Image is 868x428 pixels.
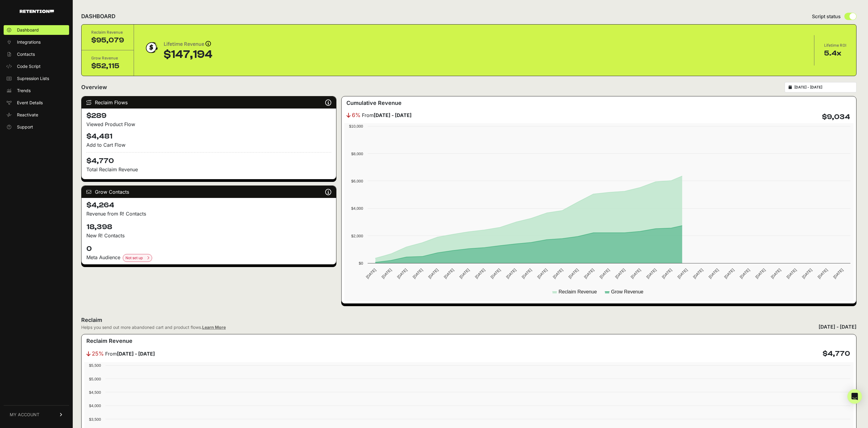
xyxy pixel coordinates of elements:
[89,363,101,368] text: $5,500
[822,112,850,122] h4: $9,034
[4,122,69,132] a: Support
[17,51,35,57] span: Contacts
[4,110,69,120] a: Reactivate
[489,268,501,279] text: [DATE]
[81,12,115,21] h2: DASHBOARD
[86,121,331,128] div: Viewed Product Flow
[89,390,101,395] text: $4,500
[17,88,31,94] span: Trends
[17,39,41,45] span: Integrations
[824,48,846,58] div: 5.4x
[4,37,69,47] a: Integrations
[91,35,124,45] div: $95,079
[521,268,532,279] text: [DATE]
[723,268,735,279] text: [DATE]
[412,268,423,279] text: [DATE]
[81,324,226,330] div: Helps you send out more abandoned cart and product flows.
[739,268,750,279] text: [DATE]
[4,86,69,95] a: Trends
[17,100,43,106] span: Event Details
[86,222,331,232] h4: 18,398
[824,42,846,48] div: Lifetime ROI
[708,268,719,279] text: [DATE]
[352,111,361,119] span: 6%
[89,417,101,422] text: $3,500
[86,254,331,262] div: Meta Audience
[583,268,595,279] text: [DATE]
[89,377,101,381] text: $5,000
[86,132,331,141] h4: $4,481
[91,29,124,35] div: Reclaim Revenue
[443,268,455,279] text: [DATE]
[770,268,782,279] text: [DATE]
[661,268,673,279] text: [DATE]
[459,268,470,279] text: [DATE]
[351,206,363,211] text: $4,000
[396,268,408,279] text: [DATE]
[17,124,33,130] span: Support
[536,268,548,279] text: [DATE]
[692,268,704,279] text: [DATE]
[4,49,69,59] a: Contacts
[4,74,69,83] a: Supression Lists
[351,152,363,156] text: $8,000
[91,55,124,61] div: Grow Revenue
[117,351,155,357] strong: [DATE] - [DATE]
[374,112,412,118] strong: [DATE] - [DATE]
[92,349,104,358] span: 25%
[816,268,828,279] text: [DATE]
[17,63,41,69] span: Code Script
[86,232,331,239] p: New R! Contacts
[81,316,226,324] h2: Reclaim
[4,98,69,108] a: Event Details
[105,350,155,357] span: From
[20,10,54,13] img: Retention.com
[349,124,363,129] text: $10,000
[164,40,212,48] div: Lifetime Revenue
[17,75,49,82] span: Supression Lists
[567,268,579,279] text: [DATE]
[86,337,132,345] h3: Reclaim Revenue
[359,261,363,266] text: $0
[86,200,331,210] h4: $4,264
[474,268,486,279] text: [DATE]
[17,112,38,118] span: Reactivate
[630,268,642,279] text: [DATE]
[427,268,439,279] text: [DATE]
[4,62,69,71] a: Code Script
[144,40,159,55] img: dollar-coin-05c43ed7efb7bc0c12610022525b4bbbb207c7efeef5aecc26f025e68dcafac9.png
[91,61,124,71] div: $52,115
[801,268,813,279] text: [DATE]
[754,268,766,279] text: [DATE]
[82,96,336,109] div: Reclaim Flows
[351,234,363,238] text: $2,000
[611,289,643,294] text: Grow Revenue
[86,141,331,149] div: Add to Cart Flow
[86,244,331,254] h4: 0
[505,268,517,279] text: [DATE]
[676,268,688,279] text: [DATE]
[819,323,856,330] div: [DATE] - [DATE]
[599,268,610,279] text: [DATE]
[17,27,39,33] span: Dashboard
[812,13,841,20] span: Script status
[362,112,412,119] span: From
[10,412,39,418] span: MY ACCOUNT
[86,166,331,173] p: Total Reclaim Revenue
[4,405,69,424] a: MY ACCOUNT
[86,210,331,217] p: Revenue from R! Contacts
[832,268,844,279] text: [DATE]
[381,268,392,279] text: [DATE]
[4,25,69,35] a: Dashboard
[86,152,331,166] h4: $4,770
[164,48,212,61] div: $147,194
[86,111,331,121] h4: $289
[365,268,377,279] text: [DATE]
[645,268,657,279] text: [DATE]
[823,349,850,359] h4: $4,770
[202,325,226,330] a: Learn More
[81,83,107,92] h2: Overview
[786,268,797,279] text: [DATE]
[346,99,402,107] h3: Cumulative Revenue
[614,268,626,279] text: [DATE]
